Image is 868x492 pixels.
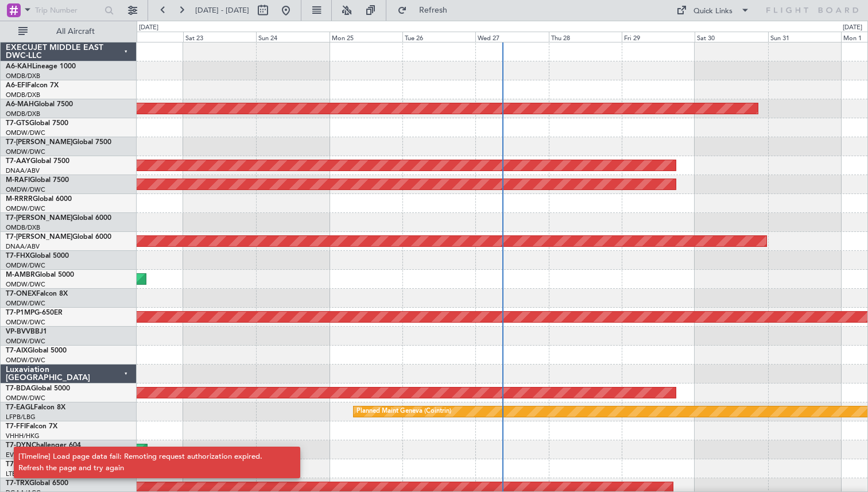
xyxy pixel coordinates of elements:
[6,110,40,118] a: OMDB/DXB
[6,223,40,232] a: OMDB/DXB
[402,32,475,42] div: Tue 26
[6,177,30,184] span: M-RAFI
[6,253,30,259] span: T7-FHX
[6,158,30,165] span: T7-AAY
[356,403,451,420] div: Planned Maint Geneva (Cointrin)
[6,280,45,289] a: OMDW/DWC
[6,101,73,108] a: A6-MAHGlobal 7500
[6,356,45,365] a: OMDW/DWC
[6,309,63,316] a: T7-P1MPG-650ER
[6,328,30,335] span: VP-BVV
[30,28,121,36] span: All Aircraft
[392,1,461,20] button: Refresh
[6,129,45,137] a: OMDW/DWC
[6,177,69,184] a: M-RAFIGlobal 7500
[6,423,26,430] span: T7-FFI
[6,63,32,70] span: A6-KAH
[6,328,47,335] a: VP-BVVBBJ1
[6,423,57,430] a: T7-FFIFalcon 7X
[183,32,256,42] div: Sat 23
[475,32,548,42] div: Wed 27
[6,272,74,278] a: M-AMBRGlobal 5000
[695,32,768,42] div: Sat 30
[6,82,59,89] a: A6-EFIFalcon 7X
[6,253,69,259] a: T7-FHXGlobal 5000
[549,32,622,42] div: Thu 28
[6,290,36,297] span: T7-ONEX
[13,22,125,41] button: All Aircraft
[6,337,45,346] a: OMDW/DWC
[6,309,34,316] span: T7-P1MP
[6,272,35,278] span: M-AMBR
[693,6,733,17] div: Quick Links
[6,234,72,241] span: T7-[PERSON_NAME]
[6,139,72,146] span: T7-[PERSON_NAME]
[6,185,45,194] a: OMDW/DWC
[6,215,111,222] a: T7-[PERSON_NAME]Global 6000
[6,166,40,175] a: DNAA/ABV
[6,394,45,402] a: OMDW/DWC
[6,101,34,108] span: A6-MAH
[409,6,458,14] span: Refresh
[6,72,40,80] a: OMDB/DXB
[330,32,402,42] div: Mon 25
[6,385,70,392] a: T7-BDAGlobal 5000
[256,32,329,42] div: Sun 24
[622,32,695,42] div: Fri 29
[6,318,45,327] a: OMDW/DWC
[6,139,111,146] a: T7-[PERSON_NAME]Global 7500
[6,404,34,411] span: T7-EAGL
[6,120,29,127] span: T7-GTS
[6,347,28,354] span: T7-AIX
[6,404,65,411] a: T7-EAGLFalcon 8X
[6,63,76,70] a: A6-KAHLineage 1000
[6,385,31,392] span: T7-BDA
[139,23,158,33] div: [DATE]
[6,204,45,213] a: OMDW/DWC
[768,32,841,42] div: Sun 31
[6,158,69,165] a: T7-AAYGlobal 7500
[110,32,183,42] div: Fri 22
[6,242,40,251] a: DNAA/ABV
[6,347,67,354] a: T7-AIXGlobal 5000
[6,196,33,203] span: M-RRRR
[6,432,40,440] a: VHHH/HKG
[6,215,72,222] span: T7-[PERSON_NAME]
[6,413,36,421] a: LFPB/LBG
[671,1,755,20] button: Quick Links
[6,234,111,241] a: T7-[PERSON_NAME]Global 6000
[6,299,45,308] a: OMDW/DWC
[195,5,249,16] span: [DATE] - [DATE]
[18,451,283,474] div: [Timeline] Load page data fail: Remoting request authorization expired. Refresh the page and try ...
[6,120,68,127] a: T7-GTSGlobal 7500
[843,23,862,33] div: [DATE]
[6,196,72,203] a: M-RRRRGlobal 6000
[6,82,27,89] span: A6-EFI
[6,148,45,156] a: OMDW/DWC
[35,2,101,19] input: Trip Number
[6,261,45,270] a: OMDW/DWC
[6,290,68,297] a: T7-ONEXFalcon 8X
[6,91,40,99] a: OMDB/DXB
